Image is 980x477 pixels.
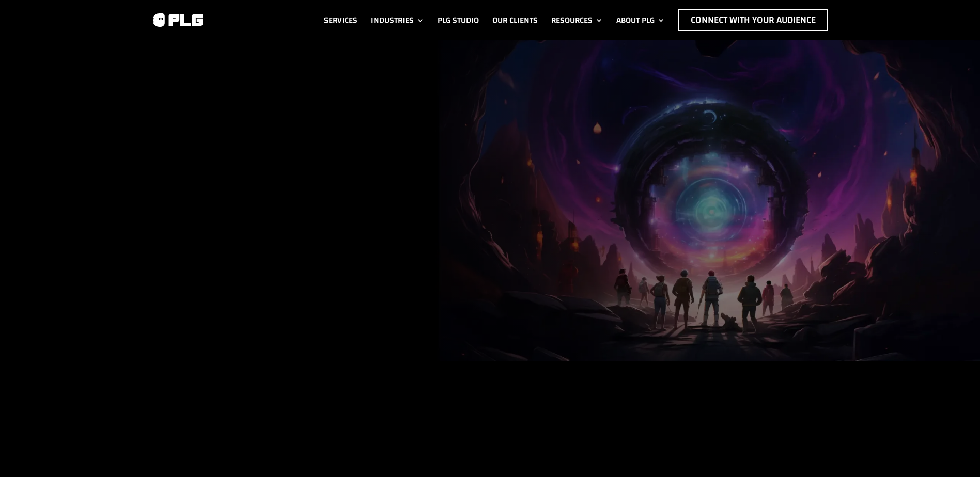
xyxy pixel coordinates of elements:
a: Industries [371,9,424,31]
a: Services [324,9,357,31]
a: About PLG [616,9,665,31]
a: Resources [551,9,603,31]
a: Connect with Your Audience [678,9,828,31]
a: PLG Studio [438,9,479,31]
a: Our Clients [492,9,538,31]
